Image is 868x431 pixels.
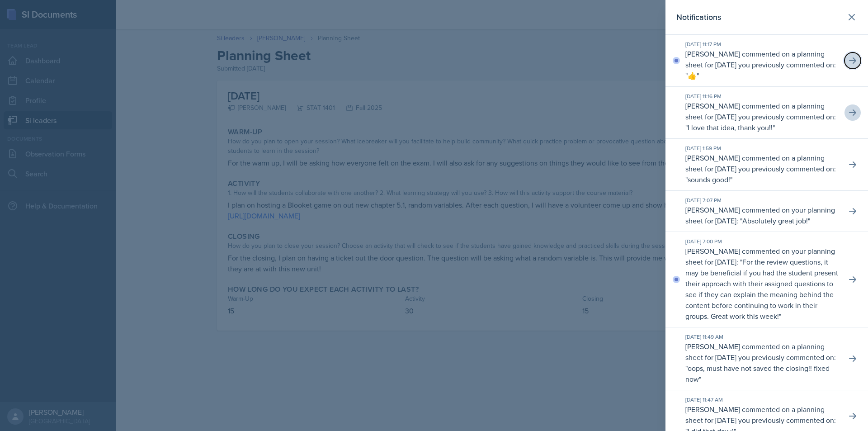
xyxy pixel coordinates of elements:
p: [PERSON_NAME] commented on a planning sheet for [DATE] you previously commented on: " " [685,100,839,133]
p: [PERSON_NAME] commented on your planning sheet for [DATE]: " " [685,204,839,226]
div: [DATE] 1:59 PM [685,144,839,152]
div: [DATE] 11:49 AM [685,333,839,341]
p: [PERSON_NAME] commented on your planning sheet for [DATE]: " " [685,246,839,322]
p: sounds good! [688,175,730,185]
div: [DATE] 11:16 PM [685,92,839,100]
div: [DATE] 11:47 AM [685,396,839,404]
p: I love that idea, thank you!! [688,123,773,133]
p: [PERSON_NAME] commented on a planning sheet for [DATE] you previously commented on: " " [685,152,839,185]
div: [DATE] 11:17 PM [685,40,839,48]
p: Absolutely great job! [742,216,808,226]
p: [PERSON_NAME] commented on a planning sheet for [DATE] you previously commented on: " " [685,341,839,384]
div: [DATE] 7:00 PM [685,237,839,246]
p: oops, must have not saved the closing!! fixed now [685,363,830,384]
div: [DATE] 7:07 PM [685,196,839,204]
p: [PERSON_NAME] commented on a planning sheet for [DATE] you previously commented on: " " [685,48,839,81]
h2: Notifications [676,11,721,24]
p: For the review questions, it may be beneficial if you had the student present their approach with... [685,257,838,321]
p: 👍 [688,71,697,81]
